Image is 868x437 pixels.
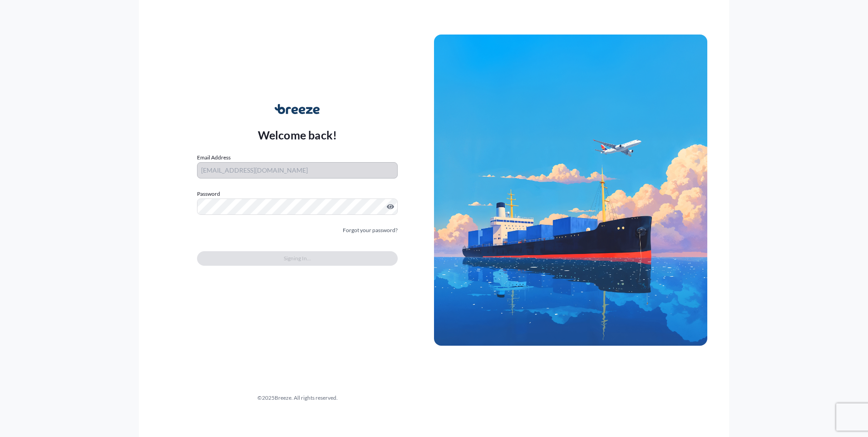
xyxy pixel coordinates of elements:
[197,251,398,266] button: Signing In...
[434,35,707,345] img: Ship illustration
[197,153,231,162] label: Email Address
[284,254,311,263] span: Signing In...
[197,162,398,179] input: example@gmail.com
[387,203,394,210] button: Show password
[161,393,434,402] div: © 2025 Breeze. All rights reserved.
[258,128,337,142] p: Welcome back!
[343,226,398,235] a: Forgot your password?
[197,189,398,199] label: Password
